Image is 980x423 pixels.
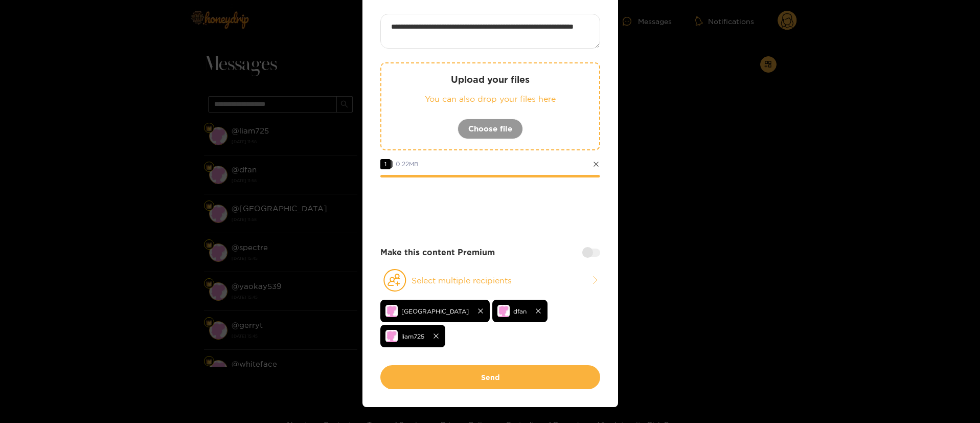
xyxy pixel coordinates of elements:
span: 0.22 MB [396,161,419,167]
button: Choose file [458,119,523,139]
strong: Make this content Premium [380,247,495,258]
img: no-avatar.png [385,330,398,342]
p: You can also drop your files here [402,93,579,105]
span: dfan [513,305,527,317]
img: no-avatar.png [385,305,398,317]
button: Send [380,365,600,389]
span: [GEOGRAPHIC_DATA] [401,305,469,317]
p: Upload your files [402,74,579,85]
button: Select multiple recipients [380,269,600,292]
span: liam725 [401,330,424,342]
img: no-avatar.png [497,305,510,317]
span: 1 [380,159,391,169]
